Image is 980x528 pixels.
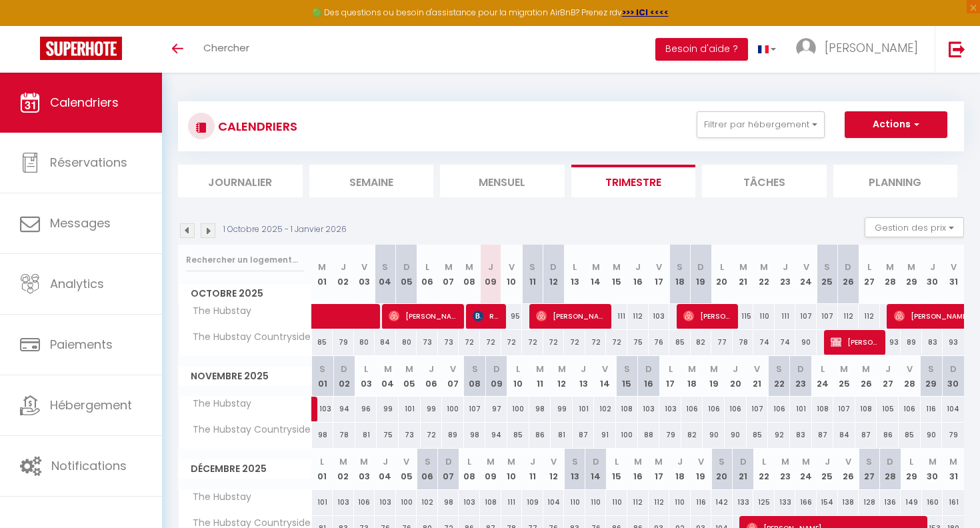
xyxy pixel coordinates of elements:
div: 84 [833,423,855,447]
th: 05 [399,356,421,397]
div: 94 [485,423,507,447]
abbr: M [886,261,894,273]
li: Semaine [309,165,434,197]
th: 06 [421,356,443,397]
span: Octobre 2025 [179,284,311,303]
th: 12 [543,245,565,304]
div: 87 [812,423,834,447]
th: 11 [529,356,551,397]
div: 94 [333,397,355,421]
abbr: V [403,455,409,468]
abbr: M [318,261,326,273]
div: 112 [627,304,649,329]
div: 112 [859,304,880,329]
div: 72 [585,330,607,355]
span: The Hubstay [181,304,255,319]
th: 30 [922,449,943,489]
th: 28 [880,449,901,489]
abbr: J [635,261,641,273]
abbr: V [450,363,456,375]
th: 23 [775,449,796,489]
th: 01 [312,449,333,489]
div: 108 [855,397,877,421]
div: 74 [775,330,796,355]
input: Rechercher un logement... [186,248,304,272]
abbr: D [845,261,851,273]
div: 106 [681,397,703,421]
div: 86 [529,423,551,447]
th: 14 [594,356,616,397]
th: 28 [880,245,901,304]
abbr: D [797,363,804,375]
abbr: V [754,363,760,375]
li: Journalier [178,165,303,197]
abbr: D [493,363,500,375]
th: 21 [733,449,754,489]
abbr: J [733,363,738,375]
th: 12 [551,356,573,397]
abbr: M [339,455,347,468]
div: 85 [899,423,921,447]
div: 72 [459,330,480,355]
div: 80 [354,330,375,355]
span: Messages [50,215,111,231]
th: 08 [459,449,480,489]
p: 1 Octobre 2025 - 1 Janvier 2026 [223,223,347,236]
th: 20 [711,449,733,489]
th: 15 [606,245,627,304]
div: 81 [355,423,377,447]
span: Hébergement [50,397,132,413]
abbr: S [776,363,782,375]
abbr: D [445,455,452,468]
div: 102 [594,397,616,421]
th: 23 [775,245,796,304]
div: 85 [507,423,529,447]
abbr: S [677,261,683,273]
div: 79 [942,423,964,447]
abbr: L [867,261,871,273]
div: 97 [485,397,507,421]
div: 80 [396,330,417,355]
th: 19 [691,449,712,489]
span: Chercher [203,41,249,55]
abbr: V [656,261,662,273]
th: 10 [501,449,523,489]
abbr: L [720,261,724,273]
img: ... [796,38,816,58]
button: Besoin d'aide ? [655,38,748,61]
span: Novembre 2025 [179,367,311,386]
div: 108 [812,397,834,421]
abbr: L [516,363,520,375]
div: 98 [529,397,551,421]
span: [PERSON_NAME] [825,39,918,56]
div: 90 [703,423,725,447]
div: 98 [464,423,486,447]
div: 106 [899,397,921,421]
abbr: M [405,363,413,375]
div: 96 [355,397,377,421]
th: 10 [501,245,523,304]
th: 19 [691,245,712,304]
h3: CALENDRIERS [215,111,297,141]
div: 98 [312,423,334,447]
th: 07 [442,356,464,397]
div: 87 [855,423,877,447]
div: 103 [659,397,681,421]
th: 06 [417,449,438,489]
abbr: M [710,363,718,375]
th: 14 [585,449,607,489]
th: 26 [838,245,859,304]
th: 03 [354,449,375,489]
th: 11 [522,245,543,304]
span: Reis Opel [473,303,501,329]
div: 73 [438,330,459,355]
th: 29 [921,356,943,397]
div: 110 [753,304,775,329]
th: 25 [817,245,838,304]
th: 15 [616,356,638,397]
th: 22 [753,245,775,304]
th: 04 [375,449,396,489]
th: 13 [564,245,585,304]
span: Notifications [51,457,127,474]
abbr: J [488,261,493,273]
